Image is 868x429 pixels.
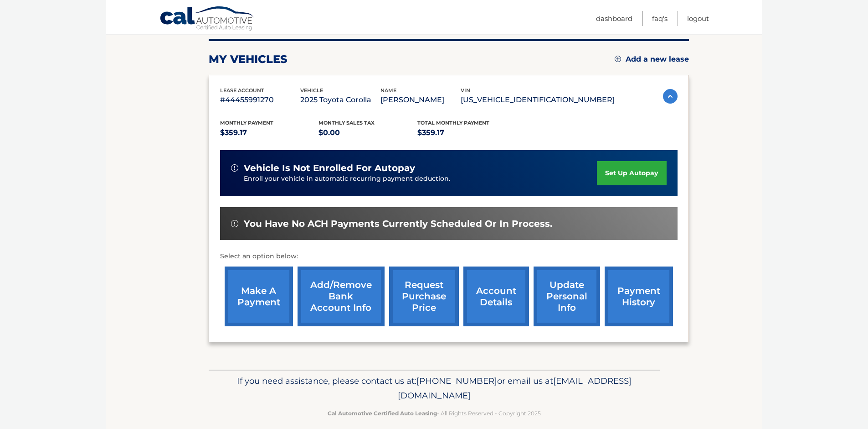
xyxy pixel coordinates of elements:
span: name [380,87,396,94]
span: lease account [220,87,264,94]
p: [US_VEHICLE_IDENTIFICATION_NUMBER] [461,94,615,106]
span: [EMAIL_ADDRESS][DOMAIN_NAME] [398,376,632,401]
a: payment history [605,267,673,326]
a: Add/Remove bank account info [298,267,385,326]
a: update personal info [534,267,600,326]
p: $359.17 [417,126,516,139]
p: #44455991270 [220,94,300,106]
span: vehicle is not enrolled for autopay [244,162,415,174]
p: $359.17 [220,126,319,139]
span: vehicle [300,87,323,94]
a: FAQ's [652,11,668,26]
img: add.svg [615,56,621,62]
span: You have no ACH payments currently scheduled or in process. [244,218,552,230]
strong: Cal Automotive Certified Auto Leasing [328,410,437,417]
p: $0.00 [318,126,417,139]
a: request purchase price [389,267,459,326]
p: - All Rights Reserved - Copyright 2025 [215,408,654,418]
a: Add a new lease [615,55,689,64]
a: Cal Automotive [159,6,255,32]
a: set up autopay [597,161,666,185]
span: Total Monthly Payment [417,120,489,126]
a: account details [463,267,529,326]
p: Select an option below: [220,251,678,262]
img: alert-white.svg [231,164,238,172]
span: [PHONE_NUMBER] [416,376,497,386]
img: accordion-active.svg [663,89,678,104]
a: Dashboard [596,11,632,26]
span: Monthly Payment [220,120,273,126]
p: Enroll your vehicle in automatic recurring payment deduction. [244,174,597,184]
span: vin [461,87,470,94]
a: make a payment [225,267,293,326]
a: Logout [687,11,709,26]
p: [PERSON_NAME] [380,94,461,106]
span: Monthly sales Tax [318,120,375,126]
p: If you need assistance, please contact us at: or email us at [215,374,654,403]
img: alert-white.svg [231,220,238,227]
h2: my vehicles [209,52,288,66]
p: 2025 Toyota Corolla [300,94,380,106]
